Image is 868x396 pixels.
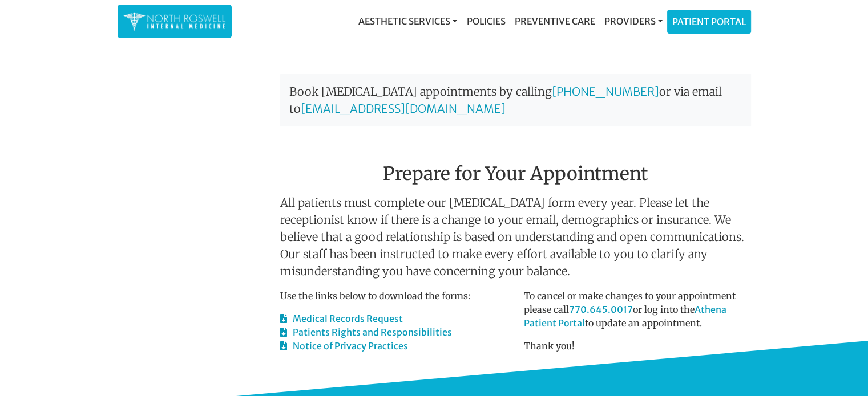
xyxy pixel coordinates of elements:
p: Thank you! [524,339,751,353]
a: Aesthetic Services [354,10,462,32]
a: 770.645.0017 [569,304,633,315]
a: [PHONE_NUMBER] [552,84,659,99]
img: North Roswell Internal Medicine [123,10,226,32]
p: Use the links below to download the forms: [280,289,507,303]
a: Preventive Care [510,10,599,32]
a: Providers [599,10,667,32]
a: Policies [462,10,510,32]
a: Patient Portal [668,10,750,33]
p: To cancel or make changes to your appointment please call or log into the to update an appointment. [524,289,751,330]
a: Athena Patient Portal [524,304,726,329]
p: All patients must complete our [MEDICAL_DATA] form every year. Please let the receptionist know i... [280,194,751,280]
a: Medical Records Request [280,313,403,324]
p: Book [MEDICAL_DATA] appointments by calling or via email to [280,74,751,126]
a: Patients Rights and Responsibilities [280,326,452,338]
a: [EMAIL_ADDRESS][DOMAIN_NAME] [301,101,506,116]
h2: Prepare for Your Appointment [280,136,751,189]
a: Notice of Privacy Practices [280,340,408,352]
